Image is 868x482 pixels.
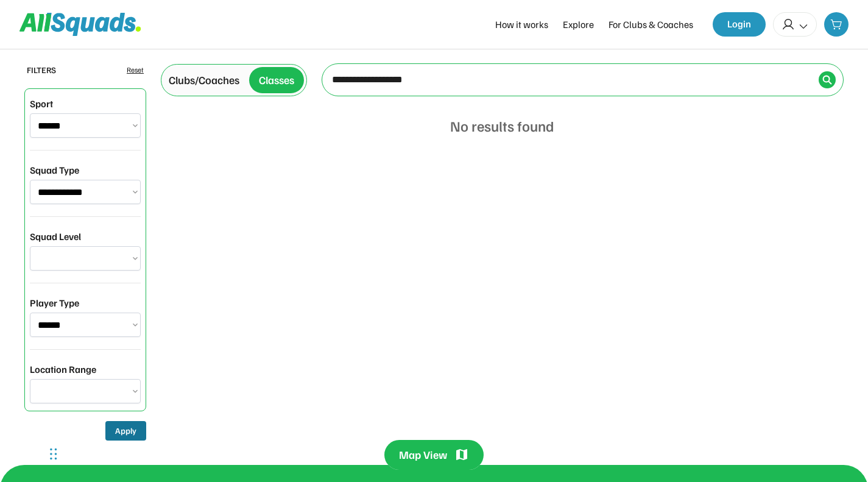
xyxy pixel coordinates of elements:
button: Login [713,12,766,37]
div: Explore [563,17,594,32]
div: Player Type [30,296,79,310]
div: Sport [30,96,53,111]
div: How it works [495,17,548,32]
button: Apply [105,421,146,441]
div: FILTERS [27,63,56,76]
div: Squad Type [30,163,79,177]
div: No results found [161,116,844,136]
div: Squad Level [30,229,81,244]
div: Location Range [30,362,96,377]
div: Map View [399,447,447,463]
div: Classes [259,72,294,88]
img: Icon%20%2838%29.svg [822,75,832,85]
div: Reset [127,65,144,76]
div: For Clubs & Coaches [609,17,693,32]
div: Clubs/Coaches [169,72,239,88]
